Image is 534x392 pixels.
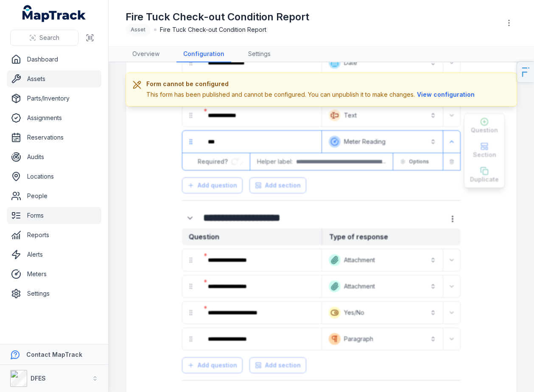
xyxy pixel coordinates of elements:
[10,30,78,46] button: Search
[7,188,101,204] a: People
[126,46,166,62] a: Overview
[7,129,101,146] a: Reservations
[126,10,309,24] h1: Fire Tuck Check-out Condition Report
[126,24,151,36] div: Asset
[7,70,101,87] a: Assets
[7,168,101,185] a: Locations
[31,375,46,382] strong: DFES
[415,90,477,99] button: View configuration
[241,46,277,62] a: Settings
[7,207,101,224] a: Forms
[7,266,101,283] a: Meters
[7,148,101,165] a: Audits
[146,90,477,99] div: This form has been published and cannot be configured. You can unpublish it to make changes.
[39,34,59,42] span: Search
[22,5,86,22] a: MapTrack
[7,227,101,244] a: Reports
[146,80,477,88] h3: Form cannot be configured
[160,25,266,34] span: Fire Tuck Check-out Condition Report
[26,351,82,358] strong: Contact MapTrack
[176,46,231,62] a: Configuration
[7,109,101,126] a: Assignments
[7,90,101,107] a: Parts/Inventory
[7,51,101,68] a: Dashboard
[7,246,101,263] a: Alerts
[7,285,101,302] a: Settings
